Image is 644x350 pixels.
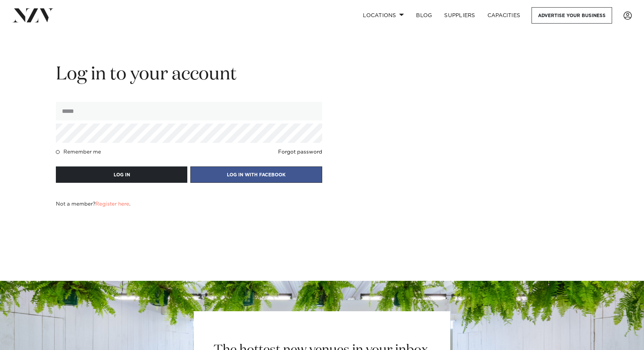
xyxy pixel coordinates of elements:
a: Register here [95,201,129,207]
a: LOG IN WITH FACEBOOK [190,171,322,178]
a: Locations [357,7,410,24]
a: Advertise your business [532,7,612,24]
a: Capacities [481,7,527,24]
button: LOG IN [56,166,187,183]
a: BLOG [410,7,438,24]
h2: Log in to your account [56,63,322,87]
button: LOG IN WITH FACEBOOK [190,166,322,183]
a: Forgot password [278,149,322,155]
h4: Remember me [63,149,101,155]
h4: Not a member? . [56,201,130,207]
img: nzv-logo.png [12,8,54,22]
a: SUPPLIERS [438,7,481,24]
